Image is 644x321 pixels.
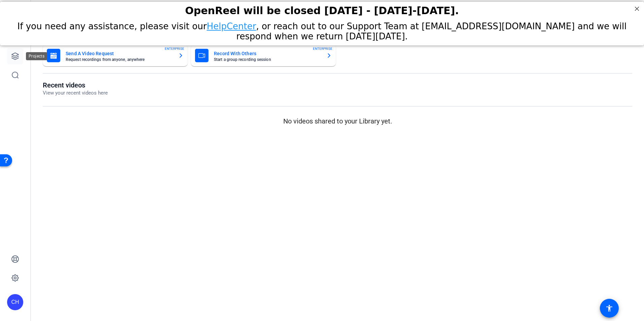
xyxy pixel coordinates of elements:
a: HelpCenter [207,20,256,30]
mat-card-title: Send A Video Request [66,49,173,58]
p: No videos shared to your Library yet. [43,116,632,126]
mat-card-title: Record With Others [214,49,321,58]
span: ENTERPRISE [165,46,184,51]
div: Projects [26,52,47,60]
div: CH [7,294,23,310]
mat-card-subtitle: Start a group recording session [214,58,321,62]
mat-card-subtitle: Request recordings from anyone, anywhere [66,58,173,62]
p: View your recent videos here [43,89,108,97]
button: Record With OthersStart a group recording sessionENTERPRISE [191,45,336,66]
span: ENTERPRISE [313,46,332,51]
div: OpenReel will be closed [DATE] - [DATE]-[DATE]. [8,3,636,15]
span: If you need any assistance, please visit our , or reach out to our Support Team at [EMAIL_ADDRESS... [18,20,627,40]
button: Send A Video RequestRequest recordings from anyone, anywhereENTERPRISE [43,45,188,66]
mat-icon: accessibility [605,304,613,312]
h1: Recent videos [43,81,108,89]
